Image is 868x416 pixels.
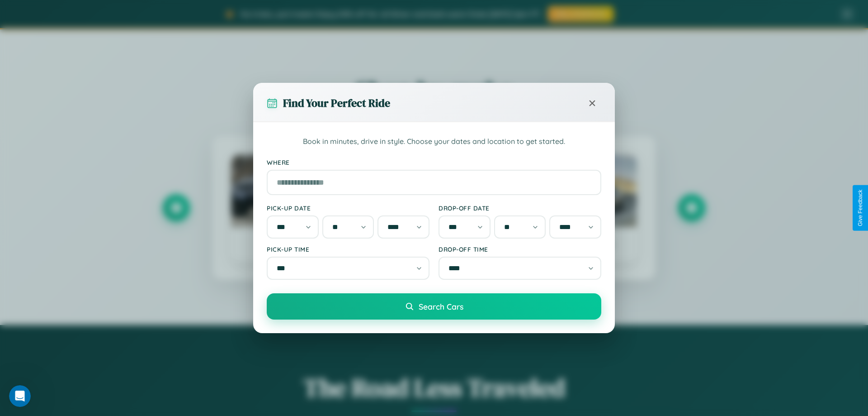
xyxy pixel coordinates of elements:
label: Where [267,158,601,166]
label: Pick-up Date [267,204,429,212]
p: Book in minutes, drive in style. Choose your dates and location to get started. [267,136,601,148]
label: Drop-off Date [439,204,601,212]
label: Drop-off Time [439,245,601,253]
label: Pick-up Time [267,245,429,253]
h3: Find Your Perfect Ride [283,96,390,110]
span: Search Cars [419,301,463,311]
button: Search Cars [267,293,601,320]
